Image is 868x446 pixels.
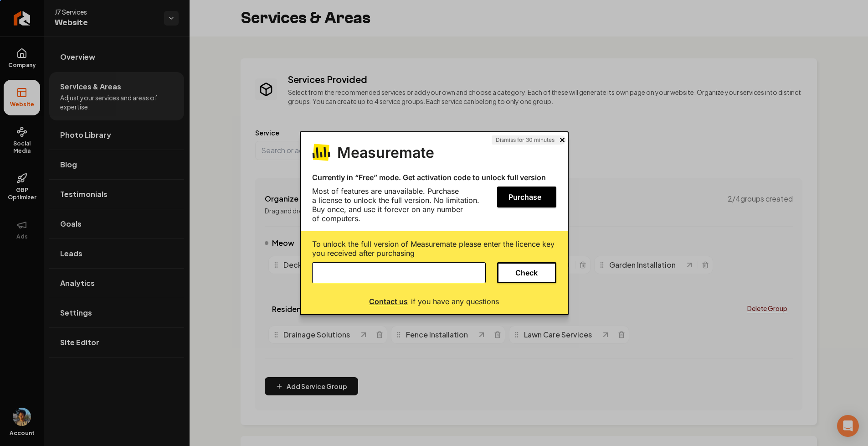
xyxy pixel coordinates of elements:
div: Currently in “Free” mode. Get activation code to unlock full version [312,173,556,182]
div: Measuremate [312,144,556,161]
div: To unlock the full version of Measuremate please enter the licence key you received after purchasing [312,239,556,258]
div: if you have any questions [312,297,556,306]
a: Purchase [497,187,556,207]
a: Contact us [369,297,408,306]
div: Most of features are unavailable. Purchase a license to unlock the full version. No limitation. B... [312,187,486,223]
button: Check [497,262,556,283]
